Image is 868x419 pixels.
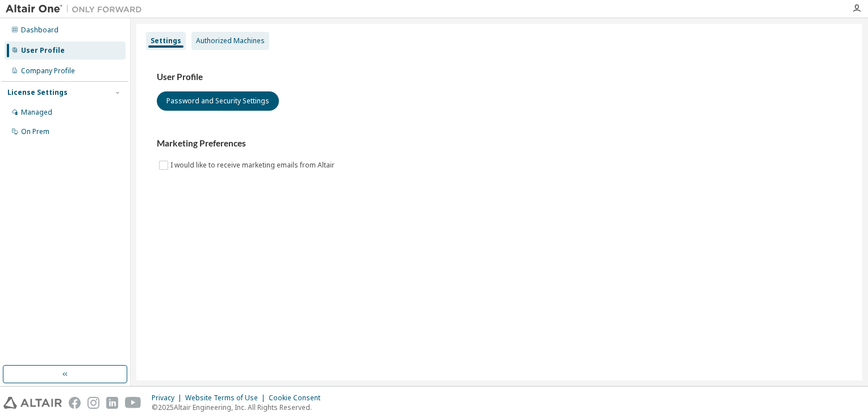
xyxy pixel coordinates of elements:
[21,66,75,76] div: Company Profile
[151,36,181,45] div: Settings
[157,72,842,83] h3: User Profile
[87,397,99,409] img: instagram.svg
[157,138,842,149] h3: Marketing Preferences
[269,393,327,403] div: Cookie Consent
[21,46,65,55] div: User Profile
[69,397,81,409] img: facebook.svg
[6,3,148,15] img: Altair One
[125,397,141,409] img: youtube.svg
[157,91,279,111] button: Password and Security Settings
[185,393,269,403] div: Website Terms of Use
[21,127,49,136] div: On Prem
[21,26,59,35] div: Dashboard
[7,88,68,97] div: License Settings
[106,397,118,409] img: linkedin.svg
[152,393,185,403] div: Privacy
[170,158,337,172] label: I would like to receive marketing emails from Altair
[196,36,265,45] div: Authorized Machines
[152,403,327,412] p: © 2025 Altair Engineering, Inc. All Rights Reserved.
[3,397,62,409] img: altair_logo.svg
[21,108,52,117] div: Managed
